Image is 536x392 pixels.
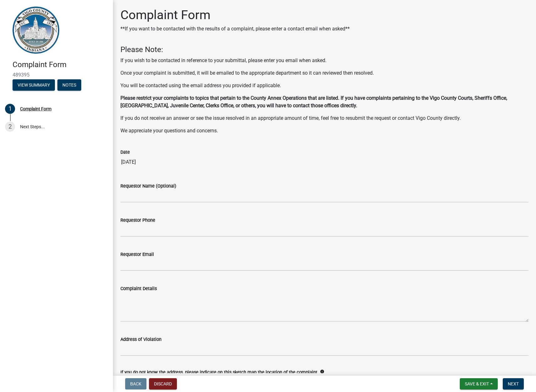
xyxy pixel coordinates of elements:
[149,378,177,389] button: Discard
[13,7,59,54] img: Vigo County, Indiana
[57,83,81,88] wm-modal-confirm: Notes
[503,378,524,389] button: Next
[13,72,100,78] span: 489395
[120,184,176,188] label: Requestor Name (Optional)
[465,381,489,386] span: Save & Exit
[120,218,155,223] label: Requestor Phone
[13,83,55,88] wm-modal-confirm: Summary
[120,252,154,257] label: Requestor Email
[120,370,319,375] label: If you do not know the address, please indicate on this sketch map the location of the complaint.
[120,69,528,77] p: Once your complaint is submitted, it will be emailed to the appropriate department so it can revi...
[120,114,528,122] p: If you do not receive an answer or see the issue resolved in an appropriate amount of time, feel ...
[120,82,528,89] p: You will be contacted using the email address you provided if applicable.
[460,378,498,389] button: Save & Exit
[320,369,324,374] i: info
[13,79,55,91] button: View Summary
[120,287,157,291] label: Complaint Details
[130,381,141,386] span: Back
[20,107,51,111] div: Complaint Form
[5,122,15,132] div: 2
[57,79,81,91] button: Notes
[120,95,507,109] strong: Please restrict your complaints to topics that pertain to the County Annex Operations that are li...
[120,8,350,23] h1: Complaint Form
[125,378,146,389] button: Back
[120,337,162,342] label: Address of Violation
[120,127,528,135] p: We appreciate your questions and concerns.
[120,57,528,64] p: If you wish to be contacted in reference to your submittal, please enter you email when asked.
[13,60,108,69] h4: Complaint Form
[120,25,350,33] p: **If you want to be contacted with the results of a complaint, please enter a contact email when ...
[120,150,130,155] label: Date
[508,381,519,386] span: Next
[120,45,528,54] h4: Please Note:
[5,104,15,114] div: 1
